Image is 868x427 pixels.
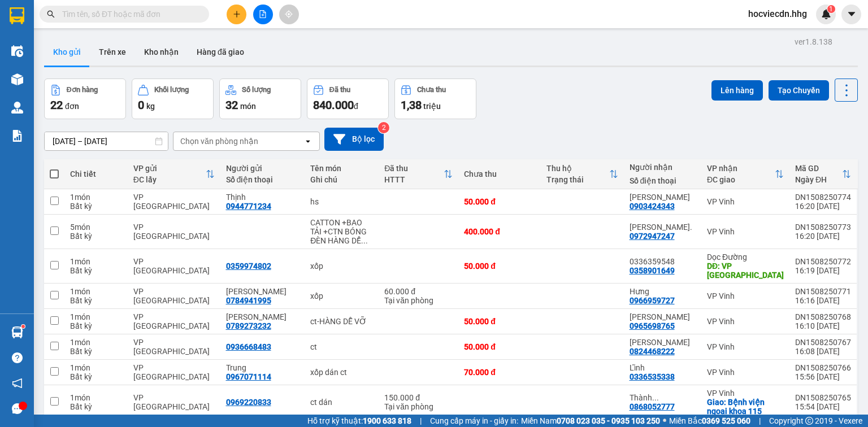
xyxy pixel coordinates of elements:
[10,7,24,24] img: logo-vxr
[630,402,675,411] div: 0868052777
[226,312,300,321] div: Sống Hữu Cơ
[769,80,829,101] button: Tạo Chuyến
[707,317,784,326] div: VP Vinh
[21,325,25,328] sup: 1
[226,398,271,407] div: 0969220833
[70,372,122,381] div: Bất kỳ
[827,5,835,13] sup: 1
[630,202,675,211] div: 0903424343
[226,372,271,381] div: 0967071114
[70,202,122,211] div: Bất kỳ
[70,296,122,305] div: Bất kỳ
[47,10,55,18] span: search
[795,296,851,305] div: 16:16 [DATE]
[70,223,122,232] div: 5 món
[133,257,215,275] div: VP [GEOGRAPHIC_DATA]
[226,164,300,173] div: Người gửi
[430,415,518,427] span: Cung cấp máy in - giấy in:
[630,223,696,232] div: Anh Thái.
[225,98,238,112] span: 32
[70,393,122,402] div: 1 món
[378,122,389,133] sup: 2
[310,342,373,351] div: ct
[546,175,609,184] div: Trạng thái
[795,175,842,184] div: Ngày ĐH
[310,262,373,271] div: xốp
[90,38,135,66] button: Trên xe
[226,296,271,305] div: 0784941995
[253,5,273,24] button: file-add
[310,368,373,377] div: xốp dán ct
[630,347,675,356] div: 0824468222
[630,287,696,296] div: Hưng
[464,342,535,351] div: 50.000 đ
[132,79,214,119] button: Khối lượng0kg
[226,342,271,351] div: 0936668483
[795,372,851,381] div: 15:56 [DATE]
[630,163,696,172] div: Người nhận
[652,393,659,402] span: ...
[363,416,411,425] strong: 1900 633 818
[821,9,831,19] img: icon-new-feature
[707,175,775,184] div: ĐC giao
[795,266,851,275] div: 16:19 [DATE]
[795,312,851,321] div: DN1508250768
[310,398,373,407] div: ct dán
[44,79,126,119] button: Đơn hàng22đơn
[12,378,23,389] span: notification
[630,266,675,275] div: 0358901649
[795,232,851,241] div: 16:20 [DATE]
[795,202,851,211] div: 16:20 [DATE]
[11,326,23,338] img: warehouse-icon
[146,102,155,111] span: kg
[795,164,842,173] div: Mã GD
[795,223,851,232] div: DN1508250773
[70,266,122,275] div: Bất kỳ
[44,38,90,66] button: Kho gửi
[133,363,215,381] div: VP [GEOGRAPHIC_DATA]
[795,402,851,411] div: 15:54 [DATE]
[420,415,422,427] span: |
[401,98,422,112] span: 1,38
[464,368,535,377] div: 70.000 đ
[324,128,384,151] button: Bộ lọc
[227,5,246,24] button: plus
[384,402,453,411] div: Tại văn phòng
[310,197,373,206] div: hs
[630,363,696,372] div: Lĩnh
[11,73,23,85] img: warehouse-icon
[795,347,851,356] div: 16:08 [DATE]
[423,102,441,111] span: triệu
[310,218,373,245] div: CATTON +BAO TẢI +CTN BÓNG ĐÈN HÀNG DỂ VOẼ
[795,36,832,48] div: ver 1.8.138
[128,159,220,189] th: Toggle SortBy
[630,372,675,381] div: 0336535338
[354,102,358,111] span: đ
[707,398,784,416] div: Giao: Bệnh viện ngoại khoa 115
[630,176,696,185] div: Số điện thoại
[307,79,389,119] button: Đã thu840.000đ
[12,403,23,414] span: message
[707,389,784,398] div: VP Vinh
[841,5,861,24] button: caret-down
[11,45,23,57] img: warehouse-icon
[630,296,675,305] div: 0966959727
[795,338,851,347] div: DN1508250767
[707,164,775,173] div: VP nhận
[240,102,256,111] span: món
[329,86,350,94] div: Đã thu
[630,257,696,266] div: 0336359548
[70,312,122,321] div: 1 món
[384,287,453,296] div: 60.000 đ
[384,296,453,305] div: Tại văn phòng
[707,252,784,262] div: Dọc Đường
[630,393,696,402] div: Thành-0866676777
[70,257,122,266] div: 1 món
[464,262,535,271] div: 50.000 đ
[707,197,784,206] div: VP Vinh
[188,38,253,66] button: Hàng đã giao
[847,9,857,19] span: caret-down
[226,175,300,184] div: Số điện thoại
[180,136,258,147] div: Chọn văn phòng nhận
[70,232,122,241] div: Bất kỳ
